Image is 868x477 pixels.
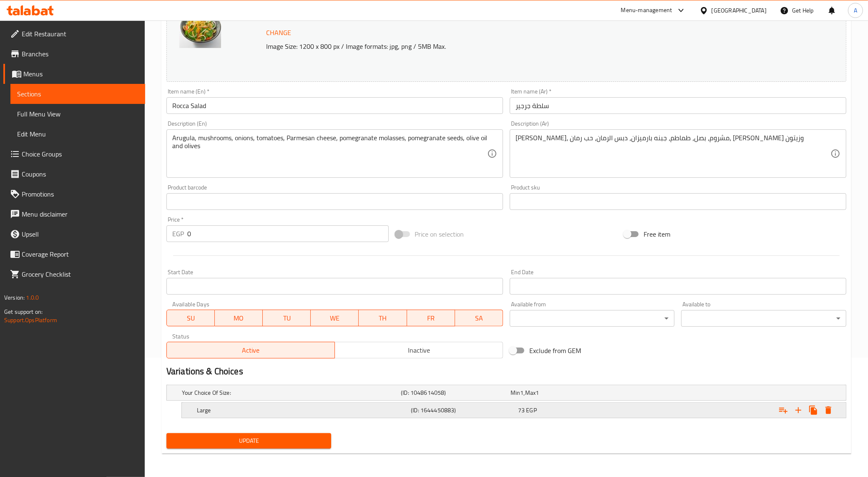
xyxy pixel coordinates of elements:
[510,193,846,210] input: Please enter product sku
[776,403,791,418] button: Add choice group
[4,292,25,303] span: Version:
[4,306,43,317] span: Get support on:
[22,269,138,279] span: Grocery Checklist
[3,264,145,284] a: Grocery Checklist
[3,44,145,64] a: Branches
[172,134,487,174] textarea: Arugula, mushrooms, onions, tomatoes, Parmesan cheese, pomegranate molasses, pomegranate seeds, o...
[10,124,145,144] a: Edit Menu
[22,229,138,239] span: Upsell
[359,310,407,326] button: TH
[22,49,138,59] span: Branches
[263,41,753,51] p: Image Size: 1200 x 800 px / Image formats: jpg, png / 5MB Max.
[17,89,138,99] span: Sections
[3,184,145,204] a: Promotions
[455,310,503,326] button: SA
[362,312,403,324] span: TH
[510,97,846,114] input: Enter name Ar
[263,310,311,326] button: TU
[173,436,325,446] span: Update
[166,342,335,358] button: Active
[182,389,398,397] h5: Your Choice Of Size:
[166,433,332,449] button: Update
[791,403,806,418] button: Add new choice
[3,164,145,184] a: Coupons
[621,5,672,15] div: Menu-management
[854,6,857,15] span: A
[187,225,389,242] input: Please enter price
[215,310,263,326] button: MO
[311,310,359,326] button: WE
[3,24,145,44] a: Edit Restaurant
[520,387,523,398] span: 1
[518,405,525,416] span: 73
[335,342,503,358] button: Inactive
[22,169,138,179] span: Coupons
[170,312,211,324] span: SU
[3,144,145,164] a: Choice Groups
[529,346,581,356] span: Exclude from GEM
[197,406,408,414] h5: Large
[415,229,464,239] span: Price on selection
[510,310,675,327] div: ​
[3,64,145,84] a: Menus
[17,109,138,119] span: Full Menu View
[314,312,355,324] span: WE
[511,387,520,398] span: Min
[401,389,507,397] h5: (ID: 1048614058)
[182,403,846,418] div: Expand
[338,344,500,356] span: Inactive
[170,344,332,356] span: Active
[22,149,138,159] span: Choice Groups
[458,312,500,324] span: SA
[536,387,539,398] span: 1
[266,312,307,324] span: TU
[525,387,536,398] span: Max
[407,310,455,326] button: FR
[166,365,846,378] h2: Variations & Choices
[3,244,145,264] a: Coverage Report
[3,224,145,244] a: Upsell
[712,6,767,15] div: [GEOGRAPHIC_DATA]
[516,134,830,174] textarea: [PERSON_NAME]، مشروم، بصل، طماطم، جبنه بارميزان، دبس الرمان، حب رمان، [PERSON_NAME] وزيتون
[526,405,536,416] span: EGP
[644,229,670,239] span: Free item
[511,389,617,397] div: ,
[218,312,259,324] span: MO
[17,129,138,139] span: Edit Menu
[411,406,515,414] h5: (ID: 1644450883)
[172,229,184,239] p: EGP
[166,97,503,114] input: Enter name En
[179,6,221,48] img: %D8%B3%D9%84%D8%B7%D8%A9_%D8%AC%D8%B1%D8%AC%D9%8A%D8%B1638296859851624113.jpg
[806,403,821,418] button: Clone new choice
[681,310,846,327] div: ​
[266,27,291,39] span: Change
[26,292,39,303] span: 1.0.0
[10,104,145,124] a: Full Menu View
[410,312,452,324] span: FR
[10,84,145,104] a: Sections
[166,193,503,210] input: Please enter product barcode
[4,315,57,326] a: Support.OpsPlatform
[167,385,846,400] div: Expand
[22,29,138,39] span: Edit Restaurant
[22,249,138,259] span: Coverage Report
[3,204,145,224] a: Menu disclaimer
[22,209,138,219] span: Menu disclaimer
[22,189,138,199] span: Promotions
[263,24,294,41] button: Change
[166,310,215,326] button: SU
[23,69,138,79] span: Menus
